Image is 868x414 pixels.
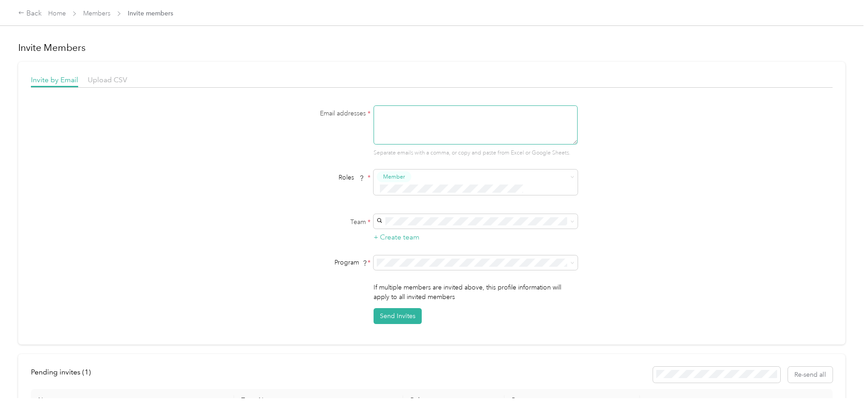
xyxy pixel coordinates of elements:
div: Resend all invitations [653,367,833,383]
a: Home [48,10,66,17]
div: info-bar [31,367,833,383]
label: Team [257,217,370,227]
button: Member [377,171,411,183]
div: Back [18,8,42,19]
iframe: Everlance-gr Chat Button Frame [817,363,868,414]
p: Separate emails with a comma, or copy and paste from Excel or Google Sheets. [374,149,578,157]
button: Re-send all [788,367,833,383]
div: left-menu [31,367,97,383]
span: Upload CSV [88,75,127,84]
span: Invite by Email [31,75,78,84]
span: Pending invites [31,368,91,376]
button: + Create team [374,232,419,243]
span: Member [383,173,405,181]
th: Roles [403,389,504,412]
span: Invite members [128,9,173,18]
th: Team Name [234,389,403,412]
p: If multiple members are invited above, this profile information will apply to all invited members [374,283,578,302]
label: Email addresses [257,109,370,118]
a: Members [83,10,110,17]
button: Send Invites [374,308,422,324]
span: ( 1 ) [82,368,91,376]
div: Program [257,258,370,267]
th: Program [504,389,640,412]
th: Name [31,389,234,412]
h1: Invite Members [18,41,845,54]
span: Roles [335,170,368,185]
